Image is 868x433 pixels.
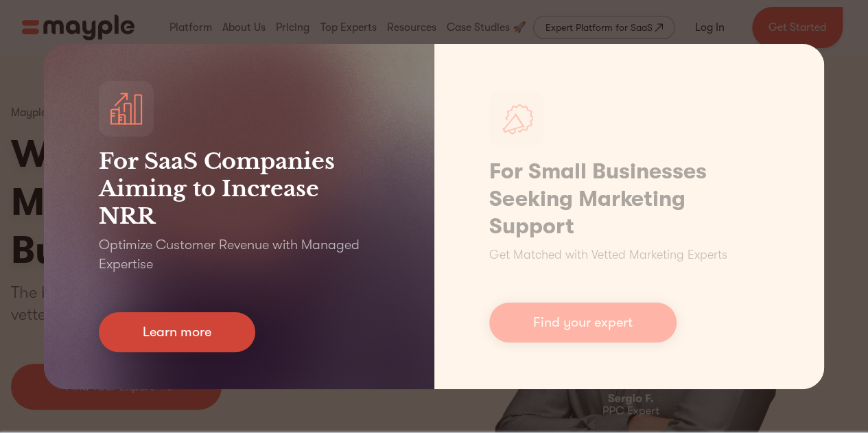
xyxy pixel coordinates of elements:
[99,148,379,230] h3: For SaaS Companies Aiming to Increase NRR
[99,235,379,274] p: Optimize Customer Revenue with Managed Expertise
[99,312,255,352] a: Learn more
[489,158,770,240] h1: For Small Businesses Seeking Marketing Support
[489,303,677,342] a: Find your expert
[489,246,727,264] p: Get Matched with Vetted Marketing Experts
